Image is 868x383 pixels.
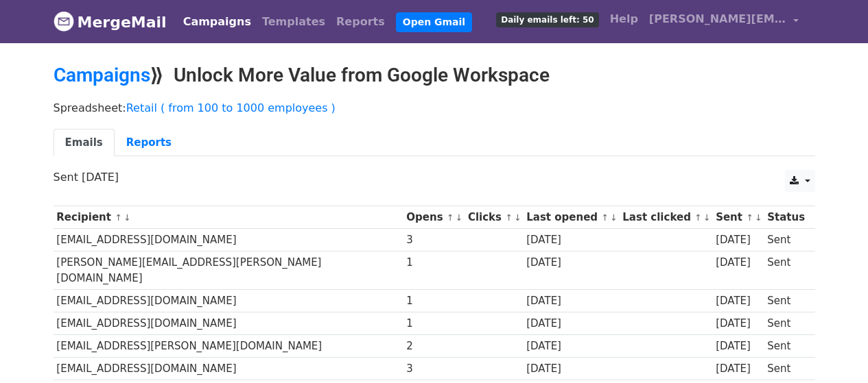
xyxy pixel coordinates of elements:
[406,338,461,354] div: 2
[54,129,115,157] a: Emails
[331,8,390,36] a: Reports
[526,338,615,354] div: [DATE]
[54,335,403,358] td: [EMAIL_ADDRESS][PERSON_NAME][DOMAIN_NAME]
[406,316,461,332] div: 1
[764,229,808,251] td: Sent
[716,361,761,377] div: [DATE]
[54,358,403,380] td: [EMAIL_ADDRESS][DOMAIN_NAME]
[514,212,521,223] a: ↓
[54,8,167,36] a: MergeMail
[505,212,513,223] a: ↑
[54,101,815,115] p: Spreadsheet:
[526,255,615,271] div: [DATE]
[764,289,808,312] td: Sent
[126,101,336,114] a: Retail ( from 100 to 1000 employees )
[764,358,808,380] td: Sent
[491,5,604,33] a: Daily emails left: 50
[396,12,472,32] a: Open Gmail
[54,229,403,251] td: [EMAIL_ADDRESS][DOMAIN_NAME]
[523,206,619,229] th: Last opened
[526,316,615,332] div: [DATE]
[716,232,761,248] div: [DATE]
[716,316,761,332] div: [DATE]
[755,212,762,223] a: ↓
[54,312,403,334] td: [EMAIL_ADDRESS][DOMAIN_NAME]
[644,5,804,38] a: [PERSON_NAME][EMAIL_ADDRESS][DOMAIN_NAME]
[456,212,463,223] a: ↓
[764,335,808,358] td: Sent
[764,206,808,229] th: Status
[54,170,815,184] p: Sent [DATE]
[124,212,131,223] a: ↓
[406,232,461,248] div: 3
[526,293,615,309] div: [DATE]
[716,338,761,354] div: [DATE]
[54,64,815,87] h2: ⟫ Unlock More Value from Google Workspace
[406,255,461,271] div: 1
[712,206,764,229] th: Sent
[115,129,183,157] a: Reports
[54,64,150,86] a: Campaigns
[406,361,461,377] div: 3
[716,293,761,309] div: [DATE]
[406,293,461,309] div: 1
[764,312,808,334] td: Sent
[465,206,523,229] th: Clicks
[54,11,74,32] img: MergeMail logo
[54,289,403,312] td: [EMAIL_ADDRESS][DOMAIN_NAME]
[54,251,403,290] td: [PERSON_NAME][EMAIL_ADDRESS][PERSON_NAME][DOMAIN_NAME]
[605,5,644,33] a: Help
[764,251,808,290] td: Sent
[620,206,713,229] th: Last clicked
[649,11,786,27] span: [PERSON_NAME][EMAIL_ADDRESS][DOMAIN_NAME]
[526,361,615,377] div: [DATE]
[746,212,753,223] a: ↑
[526,232,615,248] div: [DATE]
[496,12,598,27] span: Daily emails left: 50
[178,8,257,36] a: Campaigns
[799,317,868,383] iframe: Chat Widget
[54,206,403,229] th: Recipient
[257,8,331,36] a: Templates
[447,212,454,223] a: ↑
[115,212,122,223] a: ↑
[716,255,761,271] div: [DATE]
[601,212,609,223] a: ↑
[610,212,618,223] a: ↓
[703,212,711,223] a: ↓
[694,212,702,223] a: ↑
[403,206,465,229] th: Opens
